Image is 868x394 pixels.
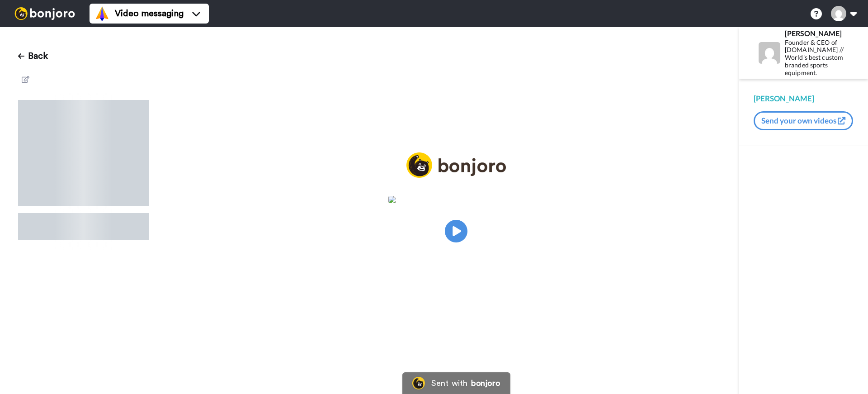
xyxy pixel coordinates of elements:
div: [PERSON_NAME] [785,29,853,38]
div: bonjoro [471,379,500,387]
span: Video messaging [115,7,184,20]
div: Sent with [431,379,467,387]
button: Back [18,45,48,67]
div: Founder & CEO of [DOMAIN_NAME] // World's best custom branded sports equipment. [785,39,853,77]
a: Bonjoro LogoSent withbonjoro [402,372,510,394]
img: Profile Image [759,42,780,64]
img: 73b9499d-dae2-4b6e-ad2b-c12ad72b0663.jpg [388,196,524,203]
img: Bonjoro Logo [412,377,425,389]
img: logo_full.png [406,152,506,178]
div: [PERSON_NAME] [754,93,854,104]
button: Send your own videos [754,111,853,130]
img: bj-logo-header-white.svg [11,7,79,20]
img: vm-color.svg [95,6,109,21]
